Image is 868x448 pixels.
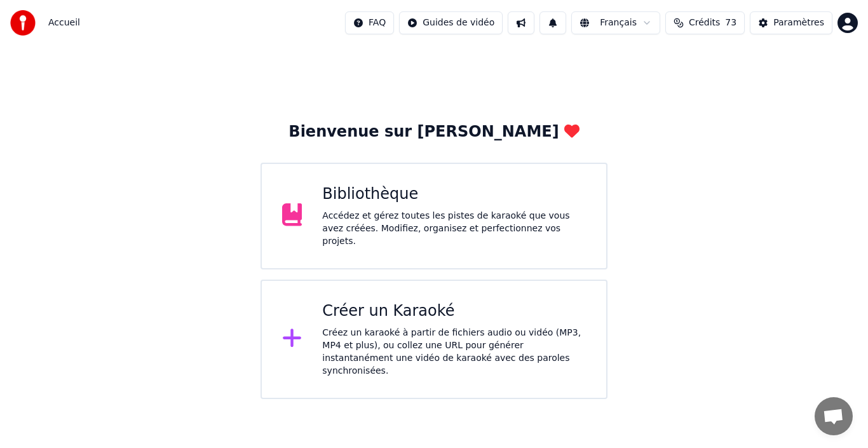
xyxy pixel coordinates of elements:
span: Crédits [689,17,720,29]
button: Crédits73 [665,11,745,34]
button: Paramètres [750,11,832,34]
div: Accédez et gérez toutes les pistes de karaoké que vous avez créées. Modifiez, organisez et perfec... [322,210,586,248]
div: Créez un karaoké à partir de fichiers audio ou vidéo (MP3, MP4 et plus), ou collez une URL pour g... [322,327,586,377]
div: Bibliothèque [322,184,586,205]
nav: breadcrumb [48,17,80,29]
span: 73 [725,17,736,29]
div: Bienvenue sur [PERSON_NAME] [288,122,579,142]
div: Ouvrir le chat [815,397,853,435]
img: youka [10,10,36,36]
span: Accueil [48,17,80,29]
button: Guides de vidéo [399,11,503,34]
div: Créer un Karaoké [322,301,586,322]
button: FAQ [345,11,394,34]
div: Paramètres [773,17,824,29]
